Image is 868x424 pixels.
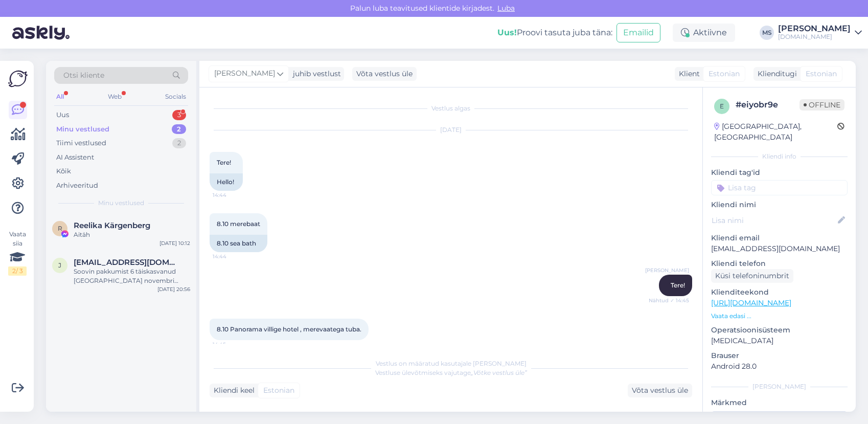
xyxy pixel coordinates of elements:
div: Hello! [210,173,243,191]
span: Estonian [709,69,740,79]
span: Luba [494,4,518,13]
div: Uus [56,110,69,120]
div: All [54,90,66,103]
a: [URL][DOMAIN_NAME] [711,298,791,307]
p: Vaata edasi ... [711,311,848,321]
div: Aktiivne [673,24,735,42]
div: [DOMAIN_NAME] [778,33,851,41]
div: Socials [163,90,188,103]
div: Proovi tasuta juba täna: [497,27,612,39]
div: Vaata siia [8,230,27,276]
div: [DATE] [210,125,692,135]
button: Emailid [616,23,660,42]
div: 2 [172,124,186,135]
span: 14:45 [213,341,251,348]
div: 3 [172,110,186,120]
span: Minu vestlused [98,198,144,208]
p: Kliendi telefon [711,258,848,269]
div: Kõik [56,166,71,176]
span: Otsi kliente [63,70,104,81]
div: Aitäh [74,230,190,239]
span: 14:44 [213,253,251,260]
span: [PERSON_NAME] [645,266,689,274]
a: [PERSON_NAME][DOMAIN_NAME] [778,25,862,41]
div: [PERSON_NAME] [711,382,848,391]
span: Reelika Kärgenberg [74,221,150,230]
div: MS [760,26,774,40]
div: Web [106,90,124,103]
span: Nähtud ✓ 14:45 [649,297,689,304]
div: Minu vestlused [56,124,109,135]
div: juhib vestlust [289,69,341,79]
span: 14:44 [213,191,251,199]
span: Vestlus on määratud kasutajale [PERSON_NAME] [376,360,527,367]
div: AI Assistent [56,152,94,163]
div: Klient [675,69,700,79]
i: „Võtke vestlus üle” [471,369,527,376]
p: Brauser [711,350,848,361]
p: Android 28.0 [711,361,848,372]
b: Uus! [497,28,517,37]
input: Lisa tag [711,180,848,195]
span: jaano.magi@gmail.com [74,258,180,267]
p: Märkmed [711,397,848,408]
div: Kliendi info [711,152,848,161]
div: Kliendi keel [210,385,255,396]
div: [GEOGRAPHIC_DATA], [GEOGRAPHIC_DATA] [714,121,837,143]
span: e [720,102,724,110]
div: Soovin pakkumist 6 täiskasvanud [GEOGRAPHIC_DATA] novembri [PERSON_NAME]-detsembri algus. 5* kõik... [74,267,190,285]
span: Tere! [217,159,231,166]
div: [DATE] 20:56 [157,285,190,293]
span: R [58,225,62,232]
p: Operatsioonisüsteem [711,325,848,336]
div: Võta vestlus üle [628,384,692,397]
span: Estonian [263,385,294,396]
p: Kliendi nimi [711,199,848,210]
div: Küsi telefoninumbrit [711,269,793,283]
span: j [58,261,61,269]
p: [MEDICAL_DATA] [711,336,848,346]
span: Vestluse ülevõtmiseks vajutage [375,369,527,376]
div: [PERSON_NAME] [778,25,851,33]
span: Estonian [806,69,837,79]
div: 2 / 3 [8,266,27,276]
span: 8.10 Panorama villige hotel , merevaatega tuba. [217,325,361,333]
p: [EMAIL_ADDRESS][DOMAIN_NAME] [711,243,848,254]
div: Tiimi vestlused [56,138,106,148]
span: [PERSON_NAME] [214,68,275,79]
input: Lisa nimi [712,215,836,226]
div: 2 [172,138,186,148]
span: Tere! [671,281,685,289]
p: Kliendi email [711,233,848,243]
div: [DATE] 10:12 [159,239,190,247]
div: Vestlus algas [210,104,692,113]
p: Kliendi tag'id [711,167,848,178]
div: Klienditugi [753,69,797,79]
div: 8.10 sea bath [210,235,267,252]
img: Askly Logo [8,69,28,88]
span: 8.10 merebaat [217,220,260,228]
div: Arhiveeritud [56,181,98,191]
div: # eiyobr9e [736,99,800,111]
p: Klienditeekond [711,287,848,298]
span: Offline [800,99,844,110]
div: Võta vestlus üle [352,67,417,81]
